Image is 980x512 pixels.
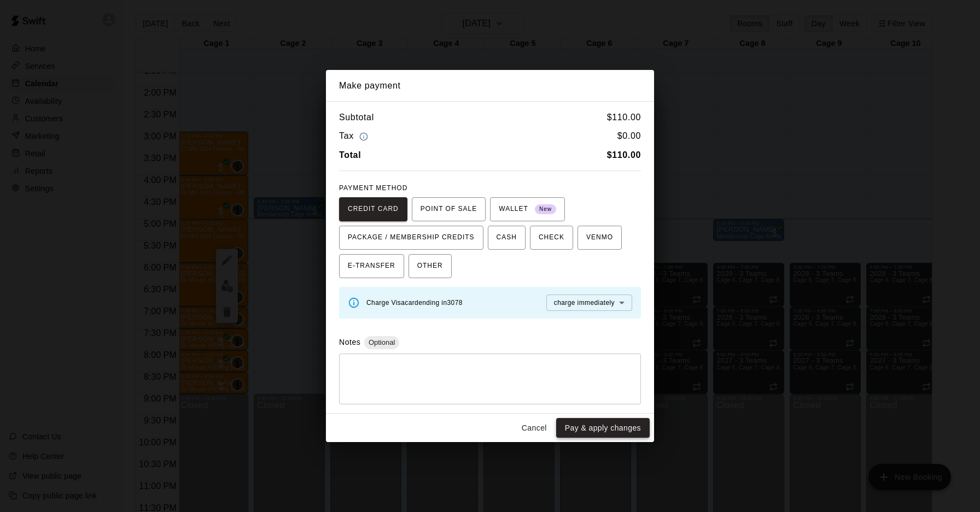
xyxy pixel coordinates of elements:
span: VENMO [586,229,613,246]
button: Cancel [517,418,552,438]
button: PACKAGE / MEMBERSHIP CREDITS [339,226,483,250]
span: PACKAGE / MEMBERSHIP CREDITS [348,229,475,246]
span: charge immediately [554,299,615,307]
button: VENMO [577,226,622,250]
span: E-TRANSFER [348,257,395,275]
span: POINT OF SALE [421,201,477,218]
button: E-TRANSFER [339,254,404,278]
span: New [535,202,556,217]
h6: $ 0.00 [617,129,641,144]
h6: Tax [339,129,371,144]
b: Total [339,150,361,160]
h2: Make payment [326,70,654,102]
button: CREDIT CARD [339,197,407,221]
button: Pay & apply changes [556,418,650,438]
h6: $ 110.00 [607,110,641,125]
span: Charge Visa card ending in 3078 [366,299,463,307]
span: Optional [364,338,399,346]
b: $ 110.00 [607,150,641,160]
span: WALLET [499,201,556,218]
span: PAYMENT METHOD [339,184,407,192]
span: OTHER [417,257,443,275]
button: POINT OF SALE [412,197,486,221]
span: CASH [497,229,517,246]
button: OTHER [409,254,452,278]
span: CREDIT CARD [348,201,399,218]
span: CHECK [539,229,564,246]
button: WALLET New [490,197,565,221]
h6: Subtotal [339,110,374,125]
button: CASH [488,226,526,250]
label: Notes [339,338,360,346]
button: CHECK [530,226,573,250]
